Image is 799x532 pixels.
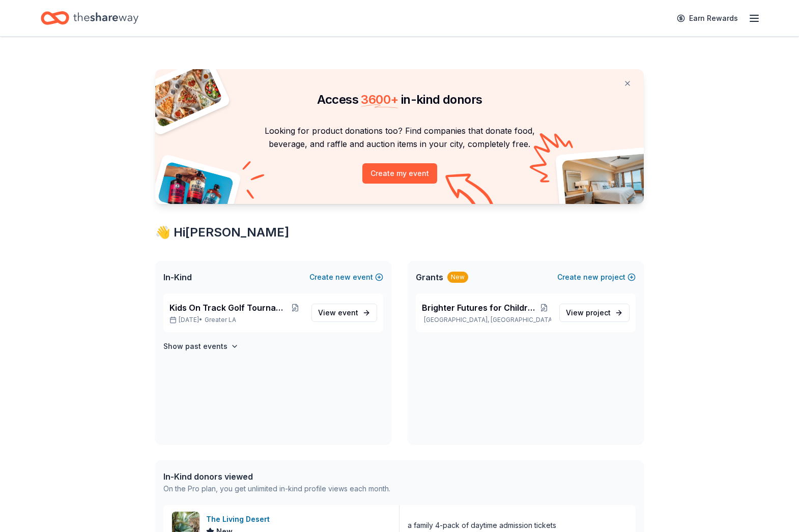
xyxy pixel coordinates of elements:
[163,340,227,352] h4: Show past events
[559,304,630,322] a: View project
[362,163,437,184] button: Create my event
[155,224,644,241] div: 👋 Hi [PERSON_NAME]
[671,9,744,27] a: Earn Rewards
[163,340,239,352] button: Show past events
[445,173,496,212] img: Curvy arrow
[338,308,358,317] span: event
[335,271,351,283] span: new
[566,307,611,319] span: View
[169,302,288,314] span: Kids On Track Golf Tournament 2025
[361,92,398,107] span: 3600 +
[163,470,390,483] div: In-Kind donors viewed
[586,308,611,317] span: project
[318,307,358,319] span: View
[206,513,274,525] div: The Living Desert
[163,483,390,495] div: On the Pro plan, you get unlimited in-kind profile views each month.
[311,304,377,322] a: View event
[309,271,383,283] button: Createnewevent
[317,92,482,107] span: Access in-kind donors
[583,271,598,283] span: new
[422,316,551,324] p: [GEOGRAPHIC_DATA], [GEOGRAPHIC_DATA]
[408,519,556,531] div: a family 4-pack of daytime admission tickets
[41,6,138,30] a: Home
[167,124,632,151] p: Looking for product donations too? Find companies that donate food, beverage, and raffle and auct...
[144,63,223,128] img: Pizza
[205,316,236,324] span: Greater LA
[416,271,443,283] span: Grants
[557,271,636,283] button: Createnewproject
[169,316,303,324] p: [DATE] •
[163,271,192,283] span: In-Kind
[447,272,468,283] div: New
[422,302,537,314] span: Brighter Futures for Children of Prisoners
